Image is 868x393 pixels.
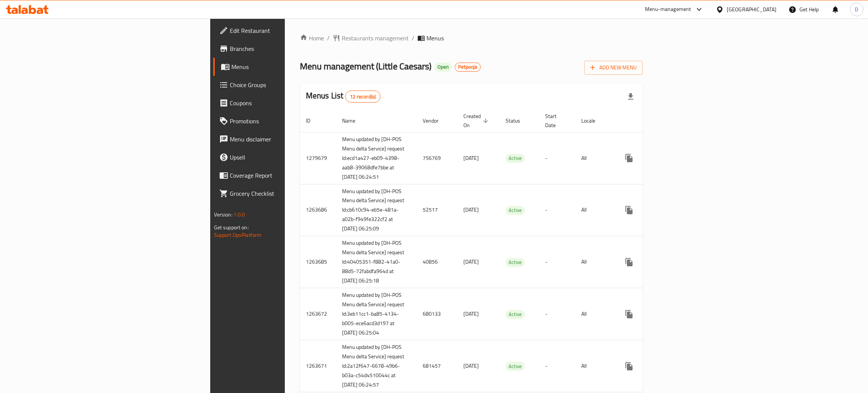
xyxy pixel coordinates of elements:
span: D [855,5,858,14]
span: Branches [230,44,349,53]
div: [GEOGRAPHIC_DATA] [727,5,776,14]
span: [DATE] [463,309,479,319]
a: Grocery Checklist [213,184,355,203]
div: Active [506,310,525,319]
span: Active [506,362,525,371]
td: 680133 [417,288,457,340]
a: Menu disclaimer [213,130,355,148]
td: - [539,288,575,340]
td: - [539,132,575,184]
a: Choice Groups [213,76,355,94]
span: Active [506,258,525,267]
span: [DATE] [463,153,479,163]
a: Menus [213,58,355,76]
span: [DATE] [463,257,479,267]
a: Promotions [213,112,355,130]
a: Restaurants management [333,34,409,43]
td: All [575,340,614,392]
button: more [620,149,638,167]
div: Active [506,258,525,267]
span: Menus [426,34,444,43]
span: Name [342,116,365,125]
div: Total records count [345,91,381,103]
span: Menu disclaimer [230,135,349,144]
td: All [575,132,614,184]
h2: Menus List [306,90,381,103]
span: Open [434,64,452,70]
td: Menu updated by [DH-POS Menu delta Service] request Id:cb610c94-eb5e-481a-a02b-f949fe322cf2 at [D... [336,184,417,236]
a: Support.OpsPlatform [214,230,262,240]
td: All [575,288,614,340]
td: - [539,184,575,236]
span: Add New Menu [590,63,637,72]
td: 756769 [417,132,457,184]
span: Choice Groups [230,80,349,89]
button: Change Status [638,357,656,375]
a: Upsell [213,148,355,166]
td: 681457 [417,340,457,392]
nav: breadcrumb [300,34,643,43]
a: Coupons [213,94,355,112]
a: Coverage Report [213,166,355,184]
button: more [620,357,638,375]
span: Active [506,310,525,319]
span: Upsell [230,153,349,162]
button: Change Status [638,305,656,323]
button: more [620,305,638,323]
button: Change Status [638,201,656,219]
span: Coverage Report [230,171,349,180]
a: Branches [213,40,355,58]
th: Actions [614,109,698,132]
td: All [575,236,614,288]
td: - [539,236,575,288]
span: Vendor [423,116,448,125]
button: Add New Menu [584,61,643,75]
span: Active [506,154,525,163]
li: / [412,34,414,43]
span: Status [506,116,530,125]
td: Menu updated by [DH-POS Menu delta Service] request Id:ecd1a427-eb09-4398-aab8-39068dfe7bbe at [D... [336,132,417,184]
td: Menu updated by [DH-POS Menu delta Service] request Id:40405351-f882-41a0-88d5-72fabdfa964d at [D... [336,236,417,288]
div: Active [506,362,525,371]
span: [DATE] [463,361,479,371]
button: Change Status [638,253,656,271]
a: Edit Restaurant [213,21,355,40]
td: 52517 [417,184,457,236]
td: - [539,340,575,392]
div: Export file [622,88,640,106]
span: Grocery Checklist [230,189,349,198]
span: Coupons [230,98,349,107]
span: Get support on: [214,223,249,232]
span: Start Date [545,112,566,130]
span: Petpooja [455,64,480,70]
span: Promotions [230,117,349,126]
span: ID [306,116,320,125]
span: Menu management ( Little Caesars ) [300,58,431,75]
button: Change Status [638,149,656,167]
span: Restaurants management [342,34,409,43]
span: Version: [214,210,232,220]
span: Active [506,206,525,215]
span: 1.0.0 [234,210,245,220]
div: Open [434,63,452,72]
button: more [620,253,638,271]
td: All [575,184,614,236]
span: [DATE] [463,205,479,215]
div: Menu-management [645,5,691,14]
span: Edit Restaurant [230,26,349,35]
td: Menu updated by [DH-POS Menu delta Service] request Id:3eb11cc1-ba85-4134-b005-ece6acd3d197 at [D... [336,288,417,340]
span: 12 record(s) [345,93,380,100]
div: Active [506,206,525,215]
span: Locale [581,116,605,125]
td: Menu updated by [DH-POS Menu delta Service] request Id:2a12f647-6678-49b6-b03a-c54d4510044c at [D... [336,340,417,392]
span: Created On [463,112,491,130]
span: Menus [231,62,349,71]
button: more [620,201,638,219]
td: 40856 [417,236,457,288]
